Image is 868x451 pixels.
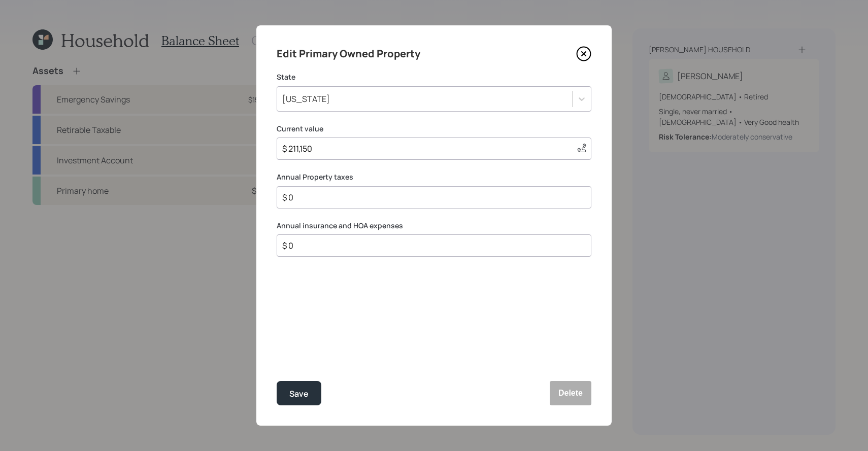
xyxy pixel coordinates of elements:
[550,381,591,405] button: Delete
[277,221,591,231] label: Annual insurance and HOA expenses
[277,72,591,82] label: State
[289,387,309,401] div: Save
[277,124,591,134] label: Current value
[277,381,321,405] button: Save
[282,93,330,105] div: [US_STATE]
[277,172,591,182] label: Annual Property taxes
[277,46,420,62] h4: Edit Primary Owned Property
